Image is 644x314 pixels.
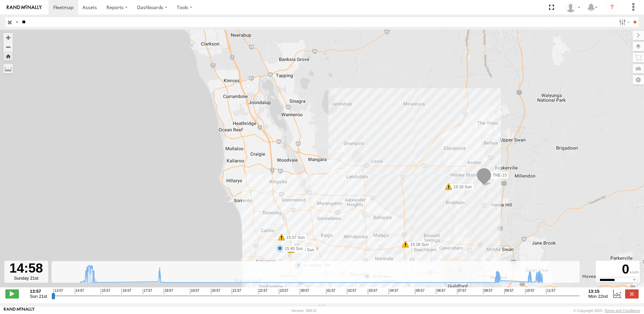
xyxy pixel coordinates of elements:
i: ? [607,2,617,13]
div: Michaella Mc Laughlin [563,2,583,12]
span: 22:57 [258,289,267,294]
span: 05:57 [415,289,424,294]
span: 23:57 [279,289,288,294]
span: 10:57 [525,289,535,294]
strong: 13:57 [30,289,47,294]
label: 15:37 Sun [282,234,307,241]
button: Zoom Home [3,52,13,61]
label: Play/Stop [5,289,19,298]
span: 09:57 [504,289,514,294]
span: 16:57 [122,289,131,294]
span: 06:57 [436,289,445,294]
span: 15:57 [101,289,110,294]
label: Search Query [14,17,20,27]
span: 13:57 [54,289,63,294]
span: TNE-15 [493,173,507,178]
span: 02:57 [347,289,356,294]
span: 03:57 [368,289,377,294]
label: Measure [3,64,13,73]
a: Visit our Website [4,307,35,314]
div: 0 [597,262,639,277]
label: 15:40 Sun [280,246,305,252]
span: 18:57 [164,289,173,294]
label: Map Settings [633,75,644,85]
span: 01:57 [326,289,335,294]
span: 11:57 [546,289,555,294]
div: Version: 308.01 [291,309,317,313]
span: 14:57 [75,289,84,294]
a: Terms and Conditions [605,309,640,313]
span: Sun 21st Sep 2025 [30,294,47,299]
strong: 13:15 [588,289,608,294]
button: Zoom out [3,42,13,52]
span: 04:57 [389,289,398,294]
span: 07:57 [457,289,466,294]
label: Search Filter Options [616,17,631,27]
label: 15:18 Sun [449,184,474,190]
span: 17:57 [143,289,152,294]
label: Close [625,289,639,298]
img: rand-logo.svg [7,5,42,10]
span: 19:57 [190,289,199,294]
span: 20:57 [211,289,220,294]
label: 15:28 Sun [406,242,431,248]
span: 00:57 [300,289,309,294]
div: © Copyright 2025 - [573,309,640,313]
span: 08:57 [483,289,492,294]
span: 21:57 [232,289,241,294]
span: Mon 22nd Sep 2025 [588,294,608,299]
button: Zoom in [3,33,13,42]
